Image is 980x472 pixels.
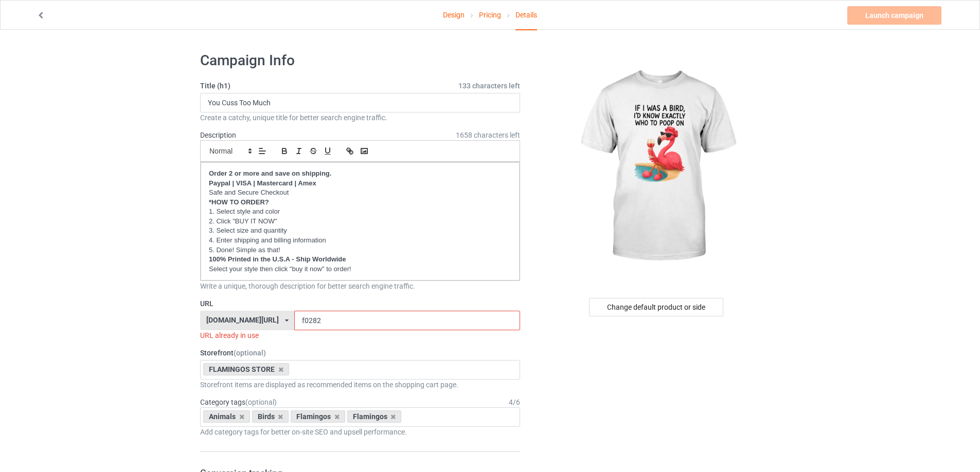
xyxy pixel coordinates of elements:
[209,255,346,263] strong: 100% Printed in the U.S.A - Ship Worldwide
[200,281,520,291] div: Write a unique, thorough description for better search engine traffic.
[479,1,501,29] a: Pricing
[203,363,289,375] div: FLAMINGOS STORE
[200,131,236,139] label: Description
[245,398,277,406] span: (optional)
[209,236,511,246] p: 4. Enter shipping and billing information
[209,169,331,177] strong: Order 2 or more and save on shipping.
[458,81,520,91] span: 133 characters left
[515,1,537,30] div: Details
[443,1,465,29] a: Design
[200,427,520,437] div: Add category tags for better on-site SEO and upsell performance.
[209,217,511,226] p: 2. Click "BUY IT NOW"
[200,51,520,70] h1: Campaign Info
[209,226,511,236] p: 3. Select size and quantity
[509,397,520,407] div: 4 / 6
[200,298,520,309] label: URL
[200,380,520,390] div: Storefront items are displayed as recommended items on the shopping cart page.
[291,410,345,423] div: Flamingos
[209,188,511,198] p: Safe and Secure Checkout
[234,349,266,357] span: (optional)
[209,198,269,206] strong: *HOW TO ORDER?
[200,112,520,123] div: Create a catchy, unique title for better search engine traffic.
[589,298,723,316] div: Change default product or side
[209,207,511,217] p: 1. Select style and color
[200,348,520,358] label: Storefront
[252,410,289,423] div: Birds
[347,410,402,423] div: Flamingos
[209,265,511,274] p: Select your style then click "buy it now" to order!
[209,246,511,255] p: 5. Done! Simple as that!
[200,81,520,91] label: Title (h1)
[203,410,250,423] div: Animals
[206,316,279,324] div: [DOMAIN_NAME][URL]
[456,130,520,140] span: 1658 characters left
[200,397,277,407] label: Category tags
[209,179,316,187] strong: Paypal | VISA | Mastercard | Amex
[200,330,520,341] div: URL already in use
